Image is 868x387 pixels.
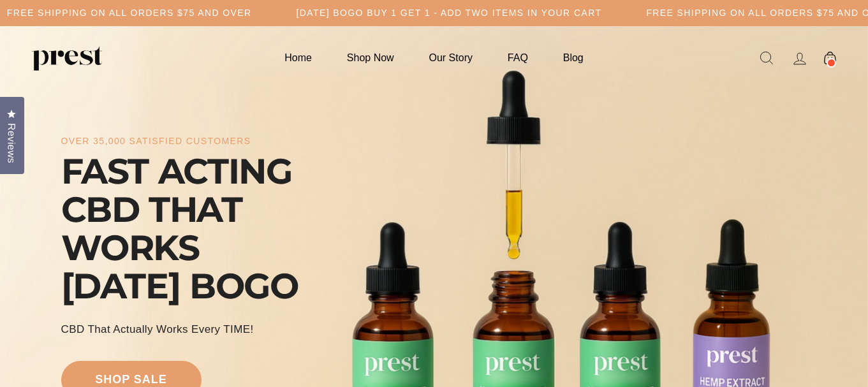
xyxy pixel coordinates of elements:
a: Our Story [413,45,489,70]
h5: Free Shipping on all orders $75 and over [7,8,252,18]
ul: Primary [268,45,599,70]
div: FAST ACTING CBD THAT WORKS [DATE] BOGO [61,152,348,305]
a: Blog [547,45,600,70]
a: Home [268,45,328,70]
a: FAQ [492,45,544,70]
span: Reviews [3,123,20,163]
img: PREST ORGANICS [32,45,102,71]
div: over 35,000 satisfied customers [61,136,251,147]
a: Shop Now [331,45,410,70]
div: CBD That Actually Works every TIME! [61,321,254,337]
h5: [DATE] BOGO BUY 1 GET 1 - ADD TWO ITEMS IN YOUR CART [297,8,602,18]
